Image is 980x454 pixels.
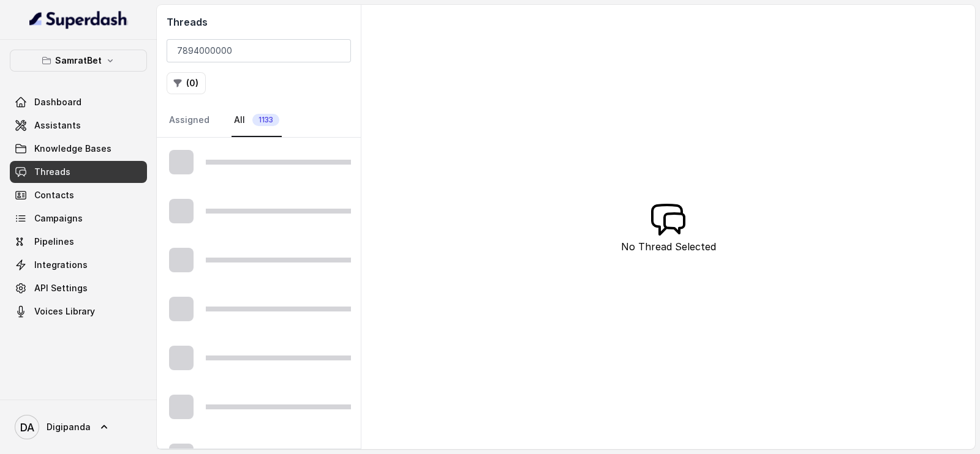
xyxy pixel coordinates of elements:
span: Knowledge Bases [34,143,111,155]
span: Dashboard [34,96,81,108]
a: Digipanda [10,410,147,444]
a: Contacts [10,184,147,206]
button: (0) [167,72,206,94]
button: SamratBet [10,50,147,72]
img: light.svg [29,10,128,29]
span: Voices Library [34,305,95,318]
a: Campaigns [10,207,147,229]
a: Threads [10,161,147,183]
text: DA [20,421,34,434]
a: API Settings [10,277,147,299]
span: Assistants [34,119,81,132]
span: Contacts [34,189,74,201]
span: Campaigns [34,212,83,225]
a: Assigned [167,104,212,137]
nav: Tabs [167,104,351,137]
span: API Settings [34,282,88,294]
span: Pipelines [34,236,74,248]
input: Search by Call ID or Phone Number [167,39,351,62]
a: Pipelines [10,231,147,253]
p: SamratBet [55,53,102,68]
a: Integrations [10,254,147,276]
span: 1133 [252,114,279,126]
span: Integrations [34,259,88,271]
span: Threads [34,166,70,178]
a: Knowledge Bases [10,138,147,160]
span: Digipanda [47,421,91,433]
a: All1133 [232,104,282,137]
h2: Threads [167,15,351,29]
a: Dashboard [10,91,147,113]
a: Voices Library [10,300,147,322]
a: Assistants [10,114,147,136]
p: No Thread Selected [621,239,716,254]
